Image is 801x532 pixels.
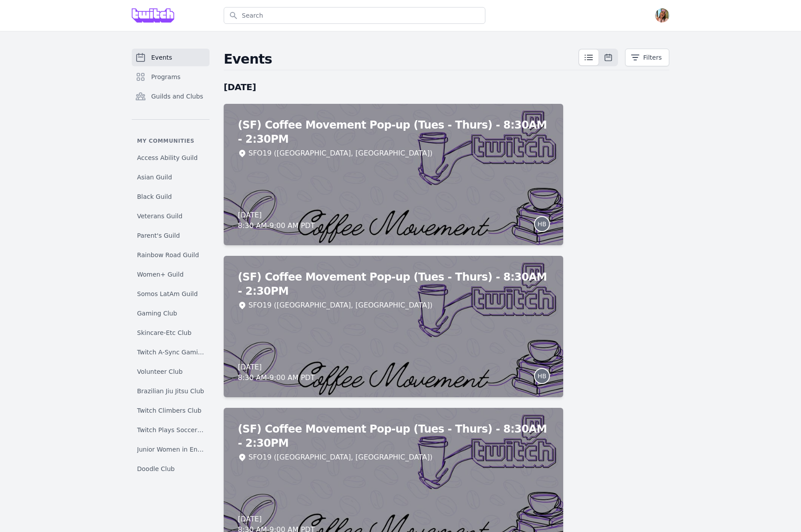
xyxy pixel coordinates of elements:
p: My communities [132,137,210,144]
a: Gaming Club [132,305,210,321]
a: Veterans Guild [132,208,210,224]
a: Brazilian Jiu Jitsu Club [132,383,210,399]
span: Black Guild [137,192,172,201]
span: Access Ability Guild [137,153,198,162]
a: Junior Women in Engineering Club [132,441,210,457]
span: Programs [151,72,180,81]
button: Filters [625,49,669,66]
a: (SF) Coffee Movement Pop-up (Tues - Thurs) - 8:30AM - 2:30PMSFO19 ([GEOGRAPHIC_DATA], [GEOGRAPHIC... [224,104,563,245]
input: Search [224,7,485,24]
div: SFO19 ([GEOGRAPHIC_DATA], [GEOGRAPHIC_DATA]) [248,452,432,463]
div: [DATE] 8:30 AM - 9:00 AM PDT [238,362,315,383]
span: Women+ Guild [137,270,183,279]
span: Brazilian Jiu Jitsu Club [137,387,204,395]
span: Skincare-Etc Club [137,328,191,337]
div: [DATE] 8:30 AM - 9:00 AM PDT [238,210,315,231]
a: Asian Guild [132,169,210,185]
span: Twitch Plays Soccer Club [137,426,204,434]
span: Parent's Guild [137,231,180,240]
a: Volunteer Club [132,364,210,380]
div: SFO19 ([GEOGRAPHIC_DATA], [GEOGRAPHIC_DATA]) [248,300,432,311]
a: Twitch A-Sync Gaming (TAG) Club [132,344,210,360]
img: Grove [132,8,174,23]
span: Gaming Club [137,309,177,318]
a: Events [132,49,210,66]
h2: [DATE] [224,81,563,93]
span: Twitch A-Sync Gaming (TAG) Club [137,348,204,357]
a: Parent's Guild [132,228,210,243]
span: Guilds and Clubs [151,92,203,101]
span: HB [538,221,546,227]
span: Doodle Club [137,464,175,473]
span: Veterans Guild [137,212,183,220]
a: Guilds and Clubs [132,87,210,105]
span: Volunteer Club [137,367,183,376]
a: Skincare-Etc Club [132,325,210,341]
a: Twitch Plays Soccer Club [132,422,210,438]
span: Rainbow Road Guild [137,251,199,259]
a: Rainbow Road Guild [132,247,210,263]
span: Junior Women in Engineering Club [137,445,204,454]
a: Writers Club [132,480,210,496]
h2: (SF) Coffee Movement Pop-up (Tues - Thurs) - 8:30AM - 2:30PM [238,118,549,146]
div: SFO19 ([GEOGRAPHIC_DATA], [GEOGRAPHIC_DATA]) [248,148,432,159]
a: Somos LatAm Guild [132,286,210,302]
a: Access Ability Guild [132,150,210,166]
a: Doodle Club [132,461,210,477]
span: Events [151,53,172,62]
span: Asian Guild [137,173,172,182]
h2: (SF) Coffee Movement Pop-up (Tues - Thurs) - 8:30AM - 2:30PM [238,270,549,298]
span: HB [538,373,546,379]
h2: (SF) Coffee Movement Pop-up (Tues - Thurs) - 8:30AM - 2:30PM [238,422,549,450]
span: Somos LatAm Guild [137,289,198,298]
a: Twitch Climbers Club [132,403,210,418]
span: Twitch Climbers Club [137,406,202,415]
a: Women+ Guild [132,266,210,282]
a: (SF) Coffee Movement Pop-up (Tues - Thurs) - 8:30AM - 2:30PMSFO19 ([GEOGRAPHIC_DATA], [GEOGRAPHIC... [224,256,563,397]
h2: Events [224,51,578,67]
nav: Sidebar [132,49,210,483]
a: Black Guild [132,189,210,205]
a: Programs [132,68,210,86]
